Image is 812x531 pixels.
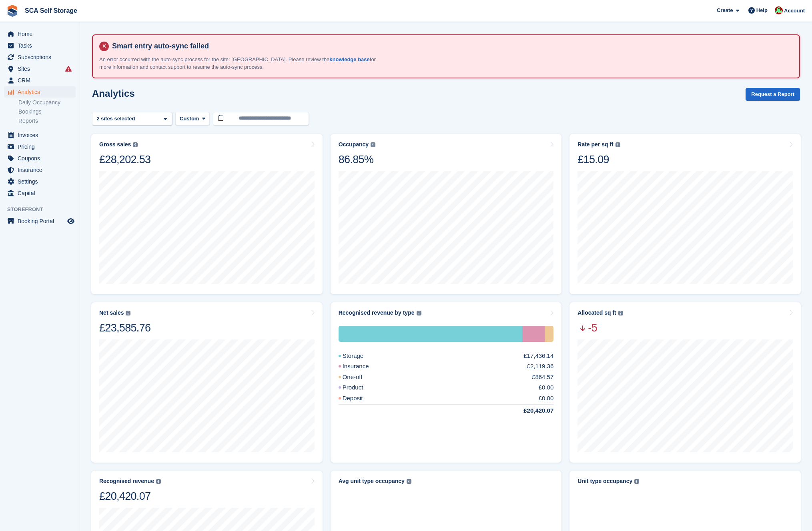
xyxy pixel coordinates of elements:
[4,153,76,164] a: menu
[99,141,131,148] div: Gross sales
[4,176,76,187] a: menu
[7,206,80,214] span: Storefront
[539,383,554,392] div: £0.00
[18,216,66,227] span: Booking Portal
[18,86,66,98] span: Analytics
[18,153,66,164] span: Coupons
[18,188,66,199] span: Capital
[18,108,76,116] a: Bookings
[407,479,411,484] img: icon-info-grey-7440780725fd019a000dd9b08b2336e03edf1995a4989e88bcd33f0948082b44.svg
[99,489,161,503] div: £20,420.07
[339,153,375,166] div: 86.85%
[577,153,620,166] div: £15.09
[175,112,210,125] button: Custom
[616,142,620,147] img: icon-info-grey-7440780725fd019a000dd9b08b2336e03edf1995a4989e88bcd33f0948082b44.svg
[4,75,76,86] a: menu
[18,28,66,40] span: Home
[522,326,545,342] div: Insurance
[95,115,138,123] div: 2 sites selected
[66,216,76,226] a: Preview store
[577,321,623,335] span: -5
[634,479,639,484] img: icon-info-grey-7440780725fd019a000dd9b08b2336e03edf1995a4989e88bcd33f0948082b44.svg
[65,66,72,72] i: Smart entry sync failures have occurred
[18,75,66,86] span: CRM
[4,164,76,176] a: menu
[4,188,76,199] a: menu
[180,115,199,123] span: Custom
[527,362,554,371] div: £2,119.36
[746,88,800,101] button: Request a Report
[92,88,135,99] h2: Analytics
[717,6,733,14] span: Create
[18,117,76,125] a: Reports
[371,142,375,147] img: icon-info-grey-7440780725fd019a000dd9b08b2336e03edf1995a4989e88bcd33f0948082b44.svg
[156,479,161,484] img: icon-info-grey-7440780725fd019a000dd9b08b2336e03edf1995a4989e88bcd33f0948082b44.svg
[577,309,616,316] div: Allocated sq ft
[18,164,66,176] span: Insurance
[775,6,783,14] img: Dale Chapman
[4,141,76,152] a: menu
[22,4,80,17] a: SCA Self Storage
[4,28,76,40] a: menu
[577,478,632,485] div: Unit type occupancy
[329,56,369,62] a: knowledge base
[18,99,76,106] a: Daily Occupancy
[545,326,554,342] div: One-off
[339,478,405,485] div: Avg unit type occupancy
[99,321,150,335] div: £23,585.76
[99,153,150,166] div: £28,202.53
[18,141,66,152] span: Pricing
[339,394,382,403] div: Deposit
[618,311,623,315] img: icon-info-grey-7440780725fd019a000dd9b08b2336e03edf1995a4989e88bcd33f0948082b44.svg
[6,5,18,17] img: stora-icon-8386f47178a22dfd0bd8f6a31ec36ba5ce8667c1dd55bd0f319d3a0aa187defe.svg
[539,394,554,403] div: £0.00
[339,326,522,342] div: Storage
[18,130,66,141] span: Invoices
[4,52,76,63] a: menu
[126,311,130,315] img: icon-info-grey-7440780725fd019a000dd9b08b2336e03edf1995a4989e88bcd33f0948082b44.svg
[18,52,66,63] span: Subscriptions
[339,351,383,361] div: Storage
[99,309,124,316] div: Net sales
[577,141,613,148] div: Rate per sq ft
[339,309,415,316] div: Recognised revenue by type
[339,373,382,382] div: One-off
[784,7,805,15] span: Account
[4,63,76,74] a: menu
[4,40,76,51] a: menu
[99,56,379,71] p: An error occurred with the auto-sync process for the site: [GEOGRAPHIC_DATA]. Please review the f...
[339,141,369,148] div: Occupancy
[417,311,421,315] img: icon-info-grey-7440780725fd019a000dd9b08b2336e03edf1995a4989e88bcd33f0948082b44.svg
[4,130,76,141] a: menu
[339,383,383,392] div: Product
[18,40,66,51] span: Tasks
[18,63,66,74] span: Sites
[18,176,66,187] span: Settings
[504,406,553,415] div: £20,420.07
[532,373,553,382] div: £864.57
[133,142,138,147] img: icon-info-grey-7440780725fd019a000dd9b08b2336e03edf1995a4989e88bcd33f0948082b44.svg
[339,362,388,371] div: Insurance
[4,216,76,227] a: menu
[109,42,793,51] h4: Smart entry auto-sync failed
[4,86,76,98] a: menu
[99,478,154,485] div: Recognised revenue
[756,6,768,14] span: Help
[523,351,553,361] div: £17,436.14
